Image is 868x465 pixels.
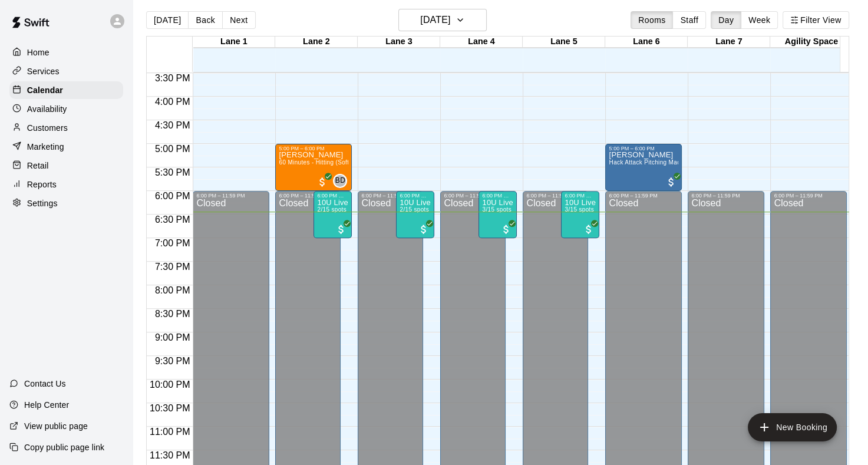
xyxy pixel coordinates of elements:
[316,176,328,188] span: All customers have paid
[665,176,677,188] span: All customers have paid
[27,47,49,58] p: Home
[152,262,193,272] span: 7:30 PM
[279,146,348,151] div: 5:00 PM – 6:00 PM
[24,399,69,411] p: Help Center
[609,146,678,151] div: 5:00 PM – 6:00 PM
[358,37,440,48] div: Lane 3
[27,197,58,209] p: Settings
[152,356,193,366] span: 9:30 PM
[9,138,123,156] a: Marketing
[672,11,706,29] button: Staff
[222,11,255,29] button: Next
[565,206,593,213] span: 3/15 spots filled
[152,97,193,107] span: 4:00 PM
[147,427,193,437] span: 11:00 PM
[783,11,849,29] button: Filter View
[9,62,123,80] a: Services
[152,309,193,319] span: 8:30 PM
[317,206,346,213] span: 2/15 spots filled
[605,144,682,191] div: 5:00 PM – 6:00 PM: Daniel Ehrich
[146,11,189,29] button: [DATE]
[9,157,123,174] a: Retail
[24,378,66,390] p: Contact Us
[27,103,67,115] p: Availability
[147,403,193,413] span: 10:30 PM
[9,44,123,61] a: Home
[482,206,511,213] span: 3/15 spots filled
[152,191,193,201] span: 6:00 PM
[193,37,275,48] div: Lane 1
[147,450,193,460] span: 11:30 PM
[27,84,63,96] p: Calendar
[147,380,193,390] span: 10:00 PM
[400,193,431,199] div: 6:00 PM – 7:00 PM
[691,193,761,199] div: 6:00 PM – 11:59 PM
[478,191,517,238] div: 6:00 PM – 7:00 PM: 10U Live At-Bat Night: Pitcher Registration
[770,37,853,48] div: Agility Space
[420,12,450,28] h6: [DATE]
[152,238,193,248] span: 7:00 PM
[27,122,68,134] p: Customers
[688,37,770,48] div: Lane 7
[9,100,123,118] a: Availability
[444,193,502,199] div: 6:00 PM – 11:59 PM
[27,160,49,172] p: Retail
[152,167,193,177] span: 5:30 PM
[561,191,599,238] div: 6:00 PM – 7:00 PM: 10U Live At-Bat Night: Pitcher Registration
[152,285,193,295] span: 8:00 PM
[152,332,193,342] span: 9:00 PM
[748,413,837,441] button: add
[27,179,57,190] p: Reports
[24,420,88,432] p: View public page
[27,141,64,153] p: Marketing
[774,193,843,199] div: 6:00 PM – 11:59 PM
[152,73,193,83] span: 3:30 PM
[609,159,758,166] span: Hack Attack Pitching Machine Lane Rental - Baseball
[335,175,345,187] span: BD
[333,174,347,188] div: Bryce Dahnert
[9,194,123,212] a: Settings
[741,11,778,29] button: Week
[361,193,420,199] div: 6:00 PM – 11:59 PM
[338,174,347,188] span: Bryce Dahnert
[279,159,361,166] span: 60 Minutes - Hitting (Softball)
[188,11,223,29] button: Back
[482,193,513,199] div: 6:00 PM – 7:00 PM
[317,193,348,199] div: 6:00 PM – 7:00 PM
[9,81,123,99] a: Calendar
[9,119,123,137] a: Customers
[523,37,605,48] div: Lane 5
[500,223,512,235] span: All customers have paid
[583,223,595,235] span: All customers have paid
[398,9,487,31] button: [DATE]
[24,441,104,453] p: Copy public page link
[711,11,741,29] button: Day
[275,37,358,48] div: Lane 2
[9,176,123,193] a: Reports
[152,144,193,154] span: 5:00 PM
[440,37,523,48] div: Lane 4
[631,11,673,29] button: Rooms
[605,37,688,48] div: Lane 6
[400,206,428,213] span: 2/15 spots filled
[196,193,266,199] div: 6:00 PM – 11:59 PM
[275,144,352,191] div: 5:00 PM – 6:00 PM: Elizabeth Bell
[609,193,678,199] div: 6:00 PM – 11:59 PM
[335,223,347,235] span: All customers have paid
[313,191,352,238] div: 6:00 PM – 7:00 PM: 10U Live At-Bat Night: Hitter Registration
[152,120,193,130] span: 4:30 PM
[279,193,337,199] div: 6:00 PM – 11:59 PM
[526,193,585,199] div: 6:00 PM – 11:59 PM
[27,65,60,77] p: Services
[565,193,596,199] div: 6:00 PM – 7:00 PM
[418,223,430,235] span: All customers have paid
